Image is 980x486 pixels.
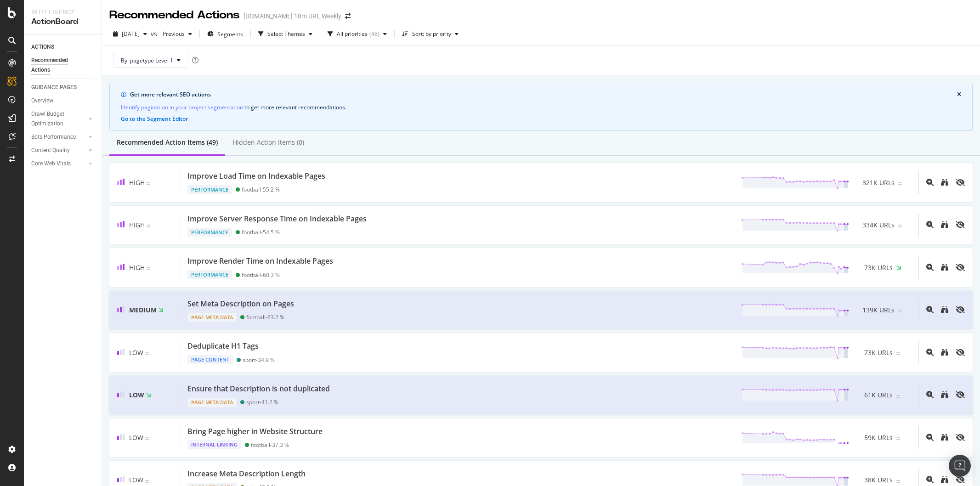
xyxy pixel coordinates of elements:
[187,214,367,224] div: Improve Server Response Time on Indexable Pages
[345,13,351,19] div: arrow-right-arrow-left
[187,256,333,266] div: Improve Render Time on Indexable Pages
[129,348,143,357] span: Low
[896,352,900,355] img: Equal
[204,27,247,41] button: Segments
[267,31,305,37] div: Select Themes
[31,56,86,75] div: Recommended Actions
[926,391,934,398] div: magnifying-glass-plus
[159,27,196,41] button: Previous
[956,476,965,483] div: eye-slash
[941,475,948,484] a: binoculars
[31,109,79,129] div: Crawl Budget Optimization
[129,220,145,229] span: High
[187,228,232,237] div: Performance
[864,390,893,400] span: 61K URLs
[121,57,173,64] span: By: pagetype Level 1
[941,221,948,228] div: binoculars
[129,390,144,399] span: Low
[941,433,948,442] a: binoculars
[31,132,76,142] div: Bots Performance
[246,314,284,321] div: football - 63.2 %
[187,355,233,364] div: Page Content
[324,27,391,41] button: All priorities(48)
[956,391,965,398] div: eye-slash
[956,306,965,313] div: eye-slash
[956,434,965,441] div: eye-slash
[129,178,145,187] span: High
[242,229,280,236] div: football - 54.5 %
[31,17,94,27] div: ActionBoard
[862,305,895,315] span: 139K URLs
[956,221,965,228] div: eye-slash
[31,42,54,52] div: ACTIONS
[941,349,948,356] div: binoculars
[862,220,895,230] span: 334K URLs
[109,7,240,23] div: Recommended Actions
[941,264,948,271] div: binoculars
[121,116,188,122] button: Go to the Segment Editor
[145,437,149,440] img: Equal
[941,179,948,186] div: binoculars
[941,306,948,313] div: binoculars
[926,434,934,441] div: magnifying-glass-plus
[243,356,275,363] div: sport - 34.9 %
[926,221,934,228] div: magnifying-glass-plus
[864,433,893,442] span: 59K URLs
[129,475,143,484] span: Low
[31,109,86,129] a: Crawl Budget Optimization
[187,299,294,309] div: Set Meta Description on Pages
[187,270,232,279] div: Performance
[31,7,94,17] div: Intelligence
[864,263,893,272] span: 73K URLs
[109,27,151,41] button: [DATE]
[898,310,902,312] img: Equal
[31,146,86,155] a: Content Quality
[129,433,143,442] span: Low
[31,42,95,52] a: ACTIONS
[31,146,70,155] div: Content Quality
[255,27,316,41] button: Select Themes
[862,178,895,187] span: 321K URLs
[31,83,77,92] div: GUIDANCE PAGES
[130,90,957,99] div: Get more relevant SEO actions
[217,30,243,38] span: Segments
[31,132,86,142] a: Bots Performance
[109,83,973,131] div: info banner
[941,263,948,272] a: binoculars
[926,179,934,186] div: magnifying-glass-plus
[31,96,53,106] div: Overview
[244,11,341,21] div: [DOMAIN_NAME] 10m URL Weekly
[926,349,934,356] div: magnifying-glass-plus
[941,434,948,441] div: binoculars
[337,31,368,37] div: All priorities
[864,348,893,357] span: 73K URLs
[926,476,934,483] div: magnifying-glass-plus
[941,348,948,357] a: binoculars
[242,271,280,278] div: football - 60.3 %
[187,384,330,394] div: Ensure that Description is not duplicated
[187,469,306,479] div: Increase Meta Description Length
[232,138,304,147] div: Hidden Action Items (0)
[941,305,948,314] a: binoculars
[187,313,237,322] div: Page Meta Data
[896,437,900,440] img: Equal
[31,56,95,75] a: Recommended Actions
[31,159,71,169] div: Core Web Vitals
[941,390,948,399] a: binoculars
[864,475,893,485] span: 38K URLs
[941,178,948,187] a: binoculars
[31,83,95,92] a: GUIDANCE PAGES
[129,305,157,314] span: Medium
[151,29,159,39] span: vs
[145,352,149,355] img: Equal
[926,264,934,271] div: magnifying-glass-plus
[187,426,323,437] div: Bring Page higher in Website Structure
[145,480,149,483] img: Equal
[159,30,185,38] span: Previous
[941,476,948,483] div: binoculars
[31,159,86,169] a: Core Web Vitals
[117,138,218,147] div: Recommended Action Items (49)
[369,31,380,37] div: ( 48 )
[412,31,451,37] div: Sort: by priority
[251,441,289,448] div: football - 37.3 %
